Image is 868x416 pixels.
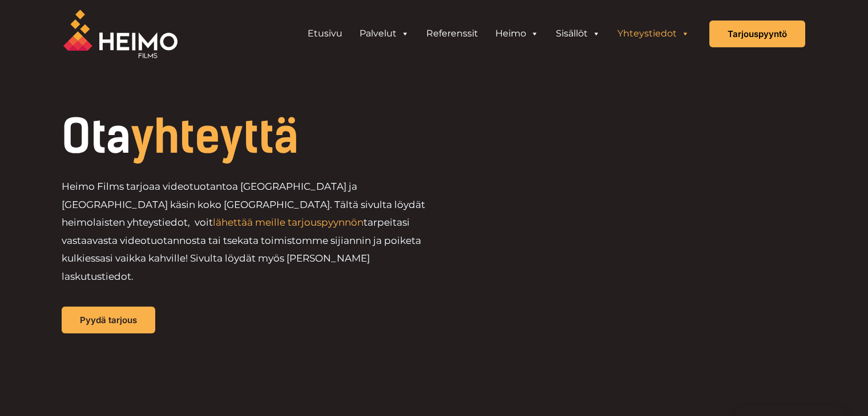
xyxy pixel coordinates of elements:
a: lähettää meille tarjouspyynnön [213,217,364,228]
a: Palvelut [351,22,418,45]
a: Etusivu [299,22,351,45]
a: Yhteystiedot [609,22,698,45]
img: Heimo Filmsin logo [63,10,177,58]
a: Referenssit [418,22,487,45]
aside: Header Widget 1 [293,22,704,45]
a: Tarjouspyyntö [709,21,805,47]
h1: Ota [62,114,512,160]
a: Sisällöt [547,22,609,45]
a: Heimo [487,22,547,45]
a: Pyydä tarjous [62,307,155,333]
span: Pyydä tarjous [80,316,137,324]
span: yhteyttä [131,109,298,164]
p: Heimo Films tarjoaa videotuotantoa [GEOGRAPHIC_DATA] ja [GEOGRAPHIC_DATA] käsin koko [GEOGRAPHIC_... [62,178,434,286]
